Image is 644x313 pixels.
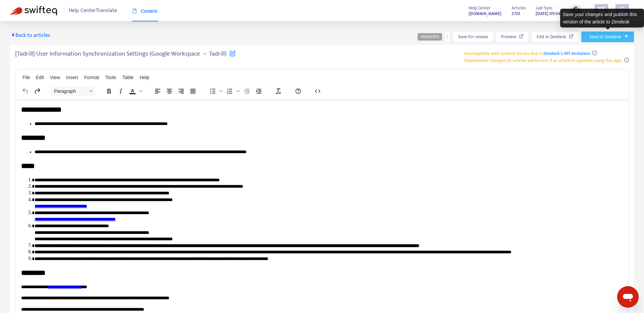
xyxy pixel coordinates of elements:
button: Align center [164,86,175,96]
span: Unpublished changes to articles will be lost if an article is updated using this app. [464,57,622,64]
span: Save for review [458,33,488,41]
span: Back to articles [10,31,50,40]
button: Block Paragraph [51,86,95,96]
span: Help Center [469,4,491,12]
span: File [22,75,30,80]
button: Align left [152,86,163,96]
div: Text color Black [127,86,144,96]
button: Decrease indent [241,86,253,96]
button: Clear formatting [273,86,284,96]
span: caret-down [624,34,629,39]
iframe: メッセージングウィンドウを開くボタン [617,286,639,308]
button: Save to Zendeskcaret-down [581,32,634,42]
button: Redo [32,86,43,96]
button: Edit in Zendesk [531,32,579,42]
span: more [445,34,450,39]
div: Save your changes and publish this version of the article to Zendesk [560,9,644,27]
span: Tools [105,75,116,80]
span: Incompatible with content blocks due to [464,50,590,57]
span: Content [132,8,157,14]
button: Align right [175,86,187,96]
span: book [132,9,137,13]
span: Save to Zendesk [589,33,621,41]
span: caret-left [10,32,15,38]
button: Save for review [453,32,493,42]
span: Help [140,75,149,80]
span: user [618,6,626,14]
button: Italic [115,86,126,96]
span: View [50,75,60,80]
button: Justify [187,86,199,96]
a: [DOMAIN_NAME] [469,10,501,17]
button: Help [292,86,304,96]
strong: 3725 [512,10,520,17]
img: sync.dc5367851b00ba804db3.png [572,6,580,15]
span: Preview [501,33,516,41]
span: info-circle [624,58,629,62]
span: Help Center Translate [69,4,117,17]
button: Undo [20,86,31,96]
h5: [Tadrill] User Information Synchronization Settings (Google Workspace → Tadrill) [15,50,236,62]
span: Articles [512,4,526,12]
button: Bold [103,86,115,96]
span: Paragraph [54,88,87,94]
strong: [DATE] 09:54 [536,10,560,17]
span: Table [122,75,133,80]
span: info-circle [592,51,597,55]
button: Preview [496,32,529,42]
span: Format [84,75,99,80]
button: Increase indent [253,86,264,96]
span: UNSAVED [420,35,439,39]
span: Edit [36,75,44,80]
span: Edit in Zendesk [537,33,566,41]
div: Numbered list [224,86,241,96]
button: more [445,32,450,42]
div: Bullet list [207,86,224,96]
a: Zendesk's API limitation [543,50,590,57]
span: Last Sync [536,4,553,12]
span: appstore [597,6,605,14]
strong: [DOMAIN_NAME] [469,10,501,17]
img: Swifteq [10,6,57,15]
span: Insert [66,75,78,80]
